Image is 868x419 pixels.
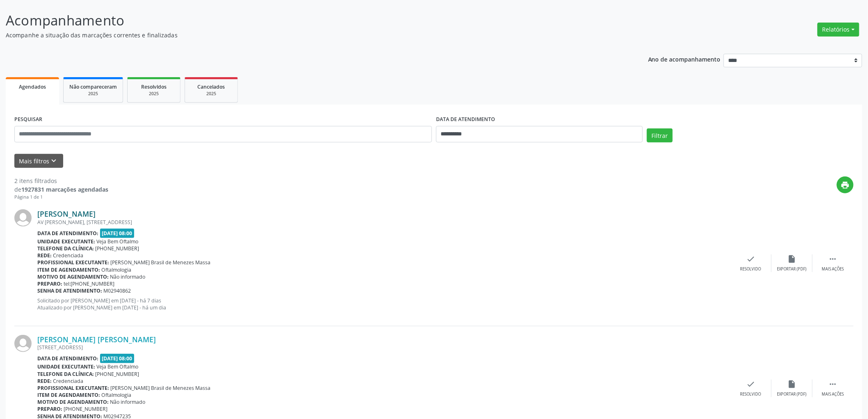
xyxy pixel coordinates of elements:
[100,229,135,238] span: [DATE] 08:00
[747,380,756,389] i: check
[37,371,94,378] b: Telefone da clínica:
[37,230,98,237] b: Data de atendimento:
[841,181,850,190] i: print
[64,280,115,287] span: tel:[PHONE_NUMBER]
[97,363,139,370] span: Veja Bem Oftalmo
[747,254,756,263] i: check
[37,385,109,392] b: Profissional executante:
[14,176,108,185] div: 2 itens filtrados
[37,297,731,311] p: Solicitado por [PERSON_NAME] em [DATE] - há 7 dias Atualizado por [PERSON_NAME] em [DATE] - há um...
[110,398,146,405] span: Não informado
[191,91,232,97] div: 2025
[818,23,859,37] button: Relatórios
[37,266,100,273] b: Item de agendamento:
[37,280,62,287] b: Preparo:
[822,266,844,272] div: Mais ações
[37,335,156,344] a: [PERSON_NAME] [PERSON_NAME]
[6,10,605,31] p: Acompanhamento
[37,238,95,245] b: Unidade executante:
[50,156,59,165] i: keyboard_arrow_down
[14,335,32,352] img: img
[740,266,761,272] div: Resolvido
[37,398,109,405] b: Motivo de agendamento:
[110,273,146,280] span: Não informado
[96,371,139,378] span: [PHONE_NUMBER]
[14,209,32,227] img: img
[14,113,42,126] label: PESQUISAR
[777,266,807,272] div: Exportar (PDF)
[6,31,605,39] p: Acompanhe a situação das marcações correntes e finalizadas
[100,354,135,363] span: [DATE] 08:00
[14,194,108,201] div: Página 1 de 1
[37,392,100,398] b: Item de agendamento:
[829,380,838,389] i: 
[740,392,761,397] div: Resolvido
[37,273,109,280] b: Motivo de agendamento:
[104,287,131,294] span: M02940862
[102,266,132,273] span: Oftalmologia
[19,83,46,90] span: Agendados
[37,355,98,362] b: Data de atendimento:
[777,392,807,397] div: Exportar (PDF)
[53,378,84,385] span: Credenciada
[64,405,108,412] span: [PHONE_NUMBER]
[69,91,117,97] div: 2025
[198,83,225,90] span: Cancelados
[647,128,673,142] button: Filtrar
[69,83,117,90] span: Não compareceram
[648,54,721,64] p: Ano de acompanhamento
[37,209,96,218] a: [PERSON_NAME]
[102,392,132,398] span: Oftalmologia
[111,385,211,392] span: [PERSON_NAME] Brasil de Menezes Massa
[14,185,108,194] div: de
[822,392,844,397] div: Mais ações
[37,245,94,252] b: Telefone da clínica:
[21,185,108,193] strong: 1927831 marcações agendadas
[96,245,139,252] span: [PHONE_NUMBER]
[837,176,854,193] button: print
[37,344,731,351] div: [STREET_ADDRESS]
[37,405,62,412] b: Preparo:
[133,91,174,97] div: 2025
[111,259,211,266] span: [PERSON_NAME] Brasil de Menezes Massa
[97,238,139,245] span: Veja Bem Oftalmo
[14,154,63,168] button: Mais filtroskeyboard_arrow_down
[37,363,95,370] b: Unidade executante:
[788,380,797,389] i: insert_drive_file
[53,252,84,259] span: Credenciada
[37,287,102,294] b: Senha de atendimento:
[141,83,167,90] span: Resolvidos
[436,113,495,126] label: DATA DE ATENDIMENTO
[37,259,109,266] b: Profissional executante:
[829,254,838,263] i: 
[37,378,52,385] b: Rede:
[37,219,731,226] div: AV [PERSON_NAME], [STREET_ADDRESS]
[37,252,52,259] b: Rede:
[788,254,797,263] i: insert_drive_file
